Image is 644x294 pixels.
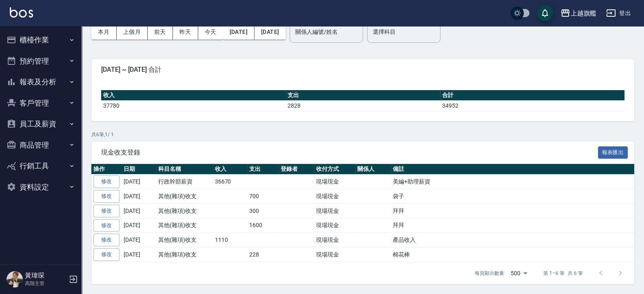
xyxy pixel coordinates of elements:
td: 700 [247,189,279,204]
td: 其他(雜項)收支 [156,189,213,204]
td: 34952 [440,100,624,111]
button: 前天 [148,24,173,40]
td: [DATE] [122,233,156,248]
a: 修改 [93,175,120,188]
button: 今天 [198,24,223,40]
button: 報表匯出 [598,146,628,159]
th: 科目名稱 [156,164,213,175]
img: Person [7,271,23,287]
button: [DATE] [223,24,254,40]
button: [DATE] [255,24,285,40]
td: 現場現金 [314,175,355,189]
td: 現場現金 [314,248,355,262]
td: 拜拜 [391,203,634,218]
p: 每頁顯示數量 [475,270,504,277]
td: 1600 [247,218,279,233]
td: 現場現金 [314,233,355,248]
td: 300 [247,203,279,218]
td: 其他(雜項)收支 [156,218,213,233]
td: 棉花棒 [391,248,634,262]
td: 1110 [213,233,248,248]
a: 報表匯出 [598,148,628,156]
p: 高階主管 [25,280,66,287]
th: 收入 [213,164,248,175]
th: 合計 [440,90,624,101]
a: 修改 [93,248,120,261]
th: 日期 [122,164,156,175]
button: 上越旗艦 [557,5,600,22]
th: 支出 [285,90,440,101]
div: 上越旗艦 [570,8,596,18]
td: [DATE] [122,203,156,218]
p: 第 1–6 筆 共 6 筆 [543,270,583,277]
span: [DATE] ~ [DATE] 合計 [101,66,624,74]
td: 228 [247,248,279,262]
h5: 黃瑋琛 [25,272,66,280]
button: 商品管理 [3,135,78,156]
td: 拜拜 [391,218,634,233]
button: 本月 [91,24,117,40]
button: 預約管理 [3,51,78,72]
button: 報表及分析 [3,71,78,93]
td: 2828 [285,100,440,111]
td: 其他(雜項)收支 [156,203,213,218]
th: 收入 [101,90,285,101]
td: [DATE] [122,218,156,233]
td: 其他(雜項)收支 [156,233,213,248]
button: 登出 [603,6,634,21]
th: 關係人 [355,164,391,175]
th: 收付方式 [314,164,355,175]
th: 操作 [91,164,122,175]
a: 修改 [93,190,120,203]
th: 登錄者 [279,164,314,175]
button: save [537,5,553,21]
th: 備註 [391,164,634,175]
td: 現場現金 [314,218,355,233]
td: 現場現金 [314,203,355,218]
td: 袋子 [391,189,634,204]
button: 資料設定 [3,177,78,198]
button: 客戶管理 [3,93,78,114]
td: 產品收入 [391,233,634,248]
td: [DATE] [122,175,156,189]
td: 37780 [101,100,285,111]
td: 現場現金 [314,189,355,204]
td: [DATE] [122,189,156,204]
a: 修改 [93,234,120,246]
div: 500 [507,262,530,284]
button: 櫃檯作業 [3,29,78,51]
td: 36670 [213,175,248,189]
p: 共 6 筆, 1 / 1 [91,131,634,138]
a: 修改 [93,219,120,232]
span: 現金收支登錄 [101,148,598,157]
td: 其他(雜項)收支 [156,248,213,262]
button: 上個月 [117,24,148,40]
td: 行政幹部薪資 [156,175,213,189]
img: Logo [10,7,33,18]
td: 美編+助理薪資 [391,175,634,189]
a: 修改 [93,205,120,217]
td: [DATE] [122,248,156,262]
button: 昨天 [173,24,198,40]
button: 行銷工具 [3,155,78,177]
th: 支出 [247,164,279,175]
button: 員工及薪資 [3,113,78,135]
